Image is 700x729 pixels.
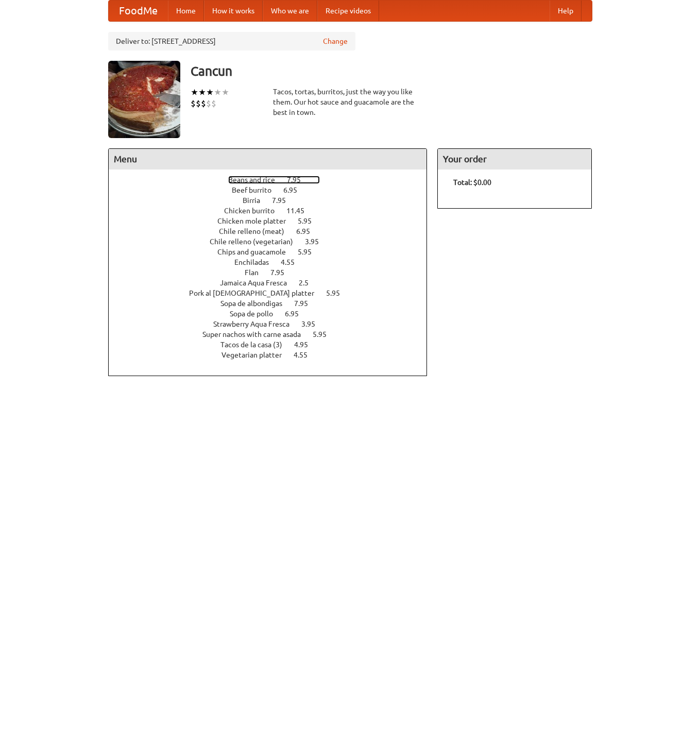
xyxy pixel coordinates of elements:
a: Chile relleno (vegetarian) 3.95 [210,238,338,246]
span: Chicken burrito [224,207,285,215]
span: Jamaica Aqua Fresca [220,279,297,287]
span: Chicken mole platter [217,217,296,225]
span: 3.95 [305,238,329,246]
a: Change [323,36,348,46]
span: Super nachos with carne asada [202,330,311,338]
a: Recipe videos [317,1,379,21]
div: Tacos, tortas, burritos, just the way you like them. Our hot sauce and guacamole are the best in ... [273,87,428,117]
span: Pork al [DEMOGRAPHIC_DATA] platter [189,289,325,297]
li: $ [206,98,211,109]
span: 4.55 [294,351,318,359]
span: Chile relleno (vegetarian) [210,238,303,246]
span: Enchiladas [234,258,279,266]
a: FoodMe [109,1,168,21]
span: 5.95 [298,248,322,256]
a: Home [168,1,204,21]
a: Who we are [263,1,317,21]
span: Strawberry Aqua Fresca [213,320,300,328]
span: Flan [245,268,269,277]
div: Deliver to: [STREET_ADDRESS] [108,32,355,50]
li: ★ [198,87,206,98]
li: ★ [221,87,229,98]
span: Sopa de albondigas [220,299,293,308]
li: ★ [191,87,198,98]
b: Total: $0.00 [453,178,491,187]
a: Sopa de pollo 6.95 [230,310,318,318]
span: 6.95 [285,310,309,318]
span: 11.45 [286,207,315,215]
span: 5.95 [313,330,337,338]
a: Help [550,1,582,21]
span: Sopa de pollo [230,310,283,318]
span: 6.95 [296,227,320,235]
span: 7.95 [287,176,311,184]
span: 6.95 [283,186,308,194]
img: angular.jpg [108,61,180,138]
a: Enchiladas 4.55 [234,258,314,266]
a: Chips and guacamole 5.95 [217,248,331,256]
li: $ [196,98,201,109]
a: Tacos de la casa (3) 4.95 [220,341,327,349]
a: Strawberry Aqua Fresca 3.95 [213,320,334,328]
span: Chips and guacamole [217,248,296,256]
span: Vegetarian platter [221,351,292,359]
a: Pork al [DEMOGRAPHIC_DATA] platter 5.95 [189,289,359,297]
span: 4.95 [294,341,318,349]
a: Jamaica Aqua Fresca 2.5 [220,279,328,287]
h3: Cancun [191,61,592,81]
span: Tacos de la casa (3) [220,341,293,349]
span: 5.95 [326,289,350,297]
span: 7.95 [270,268,295,277]
a: Chicken burrito 11.45 [224,207,323,215]
li: ★ [214,87,221,98]
a: Birria 7.95 [243,196,305,205]
span: Chile relleno (meat) [219,227,295,235]
a: Sopa de albondigas 7.95 [220,299,327,308]
span: 2.5 [299,279,319,287]
h4: Menu [109,149,427,169]
a: Super nachos with carne asada 5.95 [202,330,346,338]
h4: Your order [438,149,591,169]
a: Flan 7.95 [245,268,303,277]
a: Chicken mole platter 5.95 [217,217,331,225]
a: Beef burrito 6.95 [232,186,316,194]
li: $ [201,98,206,109]
span: 7.95 [294,299,318,308]
span: Birria [243,196,270,205]
span: 5.95 [298,217,322,225]
span: Beef burrito [232,186,282,194]
a: Chile relleno (meat) 6.95 [219,227,329,235]
span: 4.55 [281,258,305,266]
li: $ [191,98,196,109]
span: Beans and rice [228,176,285,184]
a: Beans and rice 7.95 [228,176,320,184]
li: ★ [206,87,214,98]
a: How it works [204,1,263,21]
a: Vegetarian platter 4.55 [221,351,327,359]
li: $ [211,98,216,109]
span: 3.95 [301,320,326,328]
span: 7.95 [272,196,296,205]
